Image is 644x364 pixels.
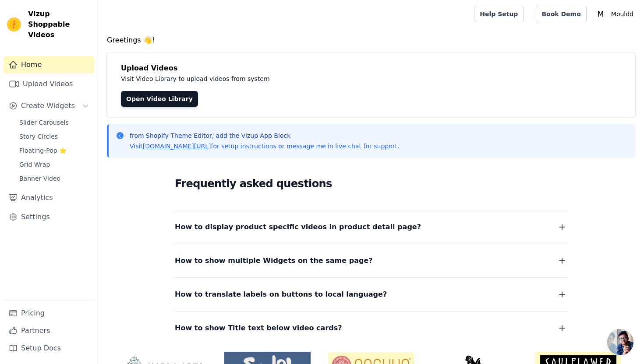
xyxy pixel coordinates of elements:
span: Slider Carousels [19,118,69,127]
h4: Upload Videos [121,63,621,73]
p: Mouldd [608,6,637,22]
a: [DOMAIN_NAME][URL] [143,143,211,150]
button: How to show Title text below video cards? [175,322,567,334]
a: Home [4,56,94,73]
a: Help Setup [474,6,524,22]
a: Slider Carousels [14,116,94,129]
button: How to show multiple Widgets on the same page? [175,255,567,267]
p: Visit Video Library to upload videos from system [121,73,513,84]
span: Grid Wrap [19,160,50,169]
a: Upload Videos [4,75,94,93]
a: Floating-Pop ⭐ [14,144,94,157]
a: Pricing [4,304,94,322]
a: Banner Video [14,172,94,185]
span: Vizup Shoppable Videos [28,9,91,40]
p: Visit for setup instructions or message me in live chat for support. [130,142,399,150]
button: How to translate labels on buttons to local language? [175,288,567,301]
text: M [597,10,604,18]
button: M Mouldd [594,6,637,22]
span: How to translate labels on buttons to local language? [175,288,387,301]
span: Floating-Pop ⭐ [19,146,67,155]
span: How to show multiple Widgets on the same page? [175,255,373,267]
a: Setup Docs [4,339,94,357]
a: Settings [4,208,94,226]
a: Analytics [4,189,94,206]
a: Partners [4,322,94,339]
button: How to display product specific videos in product detail page? [175,221,567,233]
span: Create Widgets [21,101,75,111]
button: Create Widgets [4,97,94,115]
span: Story Circles [19,132,58,141]
p: from Shopify Theme Editor, add the Vizup App Block [130,131,399,140]
span: How to show Title text below video cards? [175,322,342,334]
h2: Frequently asked questions [175,175,567,192]
a: Grid Wrap [14,158,94,171]
a: Open Video Library [121,91,198,107]
a: Story Circles [14,130,94,143]
span: Banner Video [19,174,60,183]
a: Book Demo [536,6,586,22]
a: Open chat [607,329,633,355]
span: How to display product specific videos in product detail page? [175,221,421,233]
h4: Greetings 👋! [107,35,635,45]
img: Vizup [7,17,21,31]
